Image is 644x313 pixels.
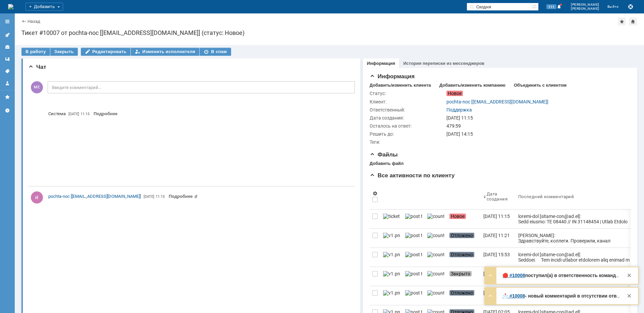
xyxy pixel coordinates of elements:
div: Объединить с клиентом [514,83,567,88]
div: Закрыть [625,292,633,300]
div: [DATE] 11:03 [483,271,510,276]
strong: 🔴 #10008 [502,273,525,278]
span: [DATE] [144,194,154,199]
img: logo [8,4,13,9]
button: Сохранить лог [627,3,635,11]
span: Отложено [449,290,474,296]
a: Отложено [447,286,481,305]
a: loremi-dol [sitame-con@ad.el]: Seddoei. Tem incidi utlabor etdolorem aliq enimad m veni quisnostr... [516,248,633,267]
a: Отложено [447,229,481,248]
img: post ticket.png [405,233,422,238]
a: [DATE] 11:03 [481,267,516,286]
div: Здравствуйте, Ящик_служебный_mailbox_operator ! Ваше обращение зарегистрировано в Службе Техничес... [502,293,621,299]
div: [DATE] 11:15 [446,115,627,121]
span: Расширенный поиск [532,3,538,9]
img: counter.png [427,290,444,296]
a: Мой профиль [2,78,13,89]
a: post ticket.png [402,210,425,228]
a: [DATE] 15:53 [481,248,516,267]
a: Прикреплены файлы: image001.png [169,194,198,199]
img: counter.png [427,271,444,276]
a: Перейти на домашнюю страницу [8,4,13,9]
a: История переписки из мессенджеров [403,61,484,66]
a: Поддержка [446,107,472,113]
div: [DATE] 15:53 [483,252,510,257]
div: Ответственный: [370,107,445,113]
strong: поступил(а) в ответственность команды. [525,273,621,278]
img: post ticket.png [405,252,422,257]
span: Система [48,110,66,117]
img: post ticket.png [405,214,422,219]
div: Последний комментарий [518,194,574,199]
a: Клиенты [2,42,13,52]
img: ticket_notification.png [383,214,400,219]
a: loremi-dol [sitame-con@ad.el]: Sedd eiusmo: TE 08440 // IN 31148454 | Utlab Etdolo MA | a. Enimad... [516,210,633,228]
a: v1.png [380,248,402,267]
a: Новое [447,210,481,228]
div: Осталось на ответ: [370,123,445,129]
a: ticket_notification.png [380,210,402,228]
a: counter.png [425,286,447,305]
div: Статус: [370,91,445,96]
div: Добавить/изменить клиента [370,83,431,88]
span: [PERSON_NAME] [571,7,599,11]
img: counter.png [427,252,444,257]
span: 11:15 [156,194,165,199]
div: Решить до: [370,131,445,137]
div: [PERSON_NAME]: Здравствуйте, коллеги. Проверили, канал работает штатно,потерь и прерываний не фик... [518,233,630,254]
div: [DATE] 11:21 [483,233,510,238]
span: [DATE] 14:15 [446,131,473,137]
div: [DATE] 11:15 [483,214,510,219]
img: v1.png [383,290,400,296]
a: 📩 #10008 [502,293,525,299]
span: Информация [370,73,415,80]
div: Развернуть [486,271,494,279]
img: counter.png [427,233,444,238]
a: [DATE] 11:15 [481,210,516,228]
span: Закрыто [449,271,472,276]
img: post ticket.png [405,271,422,276]
span: Новое [446,91,463,96]
a: Шаблоны комментариев [2,54,13,64]
a: [DATE] 13:46 [481,286,516,305]
a: v1.png [380,286,402,305]
a: Активности [2,30,13,40]
div: 479:59 [446,123,627,129]
span: pochta-noc [[EMAIL_ADDRESS][DOMAIN_NAME]] [48,194,141,199]
div: Клиент: [370,99,445,104]
a: Отложено [447,248,481,267]
img: v1.png [383,271,400,276]
span: Отложено [449,252,474,257]
a: post ticket.png [402,286,425,305]
a: post ticket.png [402,229,425,248]
a: Закрыто [447,267,481,286]
span: 11:15 [80,112,90,116]
div: Дата создания: [370,115,445,121]
a: pochta-noc [[EMAIL_ADDRESS][DOMAIN_NAME]] [48,193,141,200]
div: Добавить файл [370,161,404,166]
img: v1.png [383,252,400,257]
div: Закрыть [625,271,633,279]
img: counter.png [427,214,444,219]
span: [DATE] [68,112,79,116]
a: counter.png [425,210,447,228]
div: Добавить в избранное [618,17,626,26]
a: v1.png [380,267,402,286]
div: Тикет #10007 от pochta-noc [[EMAIL_ADDRESS][DOMAIN_NAME]] (статус: Новое) [21,30,637,36]
a: v1.png [380,229,402,248]
a: Подробнее [94,111,118,116]
a: post ticket.png [402,248,425,267]
span: Все активности по клиенту [370,172,455,179]
span: 111 [546,4,556,9]
a: [DATE] 11:21 [481,229,516,248]
div: Добавить/изменить компанию [439,83,505,88]
span: [PERSON_NAME] [571,3,599,7]
a: post ticket.png [402,267,425,286]
img: post ticket.png [405,290,422,296]
div: Развернуть [486,292,494,300]
span: МЕ [31,81,43,93]
th: Дата создания [481,184,516,210]
a: pochta-noc [[EMAIL_ADDRESS][DOMAIN_NAME]] [446,99,548,104]
a: Теги [2,66,13,77]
